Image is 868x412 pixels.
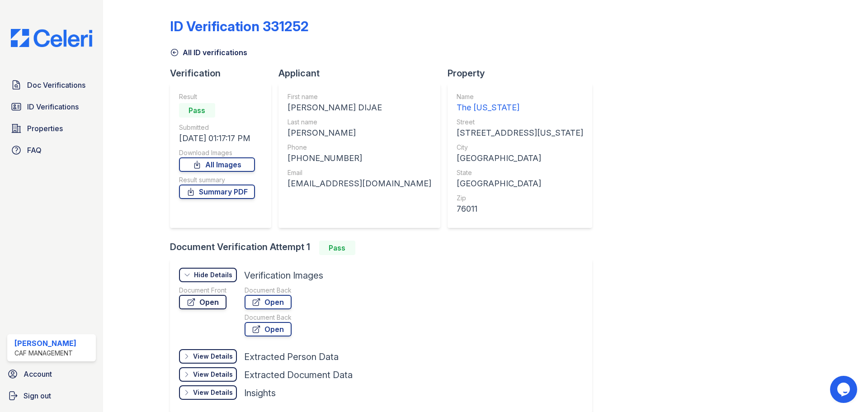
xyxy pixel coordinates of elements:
[179,157,255,172] a: All Images
[4,387,99,405] a: Sign out
[457,127,583,139] div: [STREET_ADDRESS][US_STATE]
[14,338,76,349] div: [PERSON_NAME]
[244,350,339,363] div: Extracted Person Data
[457,152,583,165] div: [GEOGRAPHIC_DATA]
[179,123,255,132] div: Submitted
[457,92,583,101] div: Name
[448,67,599,80] div: Property
[288,168,431,177] div: Email
[179,132,255,145] div: [DATE] 01:17:17 PM
[288,152,431,165] div: [PHONE_NUMBER]
[27,123,63,134] span: Properties
[24,369,52,379] span: Account
[288,92,431,101] div: First name
[4,29,99,47] img: CE_Logo_Blue-a8612792a0a2168367f1c8372b55b34899dd931a85d93a1a3d3e32e68fde9ad4.png
[245,295,292,309] a: Open
[319,241,355,255] div: Pass
[179,295,226,309] a: Open
[27,80,85,90] span: Doc Verifications
[245,286,292,295] div: Document Back
[288,118,431,127] div: Last name
[27,101,79,112] span: ID Verifications
[179,103,215,118] div: Pass
[457,177,583,190] div: [GEOGRAPHIC_DATA]
[457,203,583,215] div: 76011
[245,313,292,322] div: Document Back
[288,101,431,114] div: [PERSON_NAME] DIJAE
[170,18,309,34] div: ID Verification 331252
[288,177,431,190] div: [EMAIL_ADDRESS][DOMAIN_NAME]
[24,390,51,401] span: Sign out
[7,141,96,159] a: FAQ
[457,118,583,127] div: Street
[288,127,431,139] div: [PERSON_NAME]
[457,101,583,114] div: The [US_STATE]
[170,241,599,255] div: Document Verification Attempt 1
[457,143,583,152] div: City
[193,388,233,397] div: View Details
[244,269,323,282] div: Verification Images
[179,175,255,185] div: Result summary
[830,376,859,403] iframe: chat widget
[457,168,583,177] div: State
[244,387,276,399] div: Insights
[288,143,431,152] div: Phone
[27,145,42,156] span: FAQ
[170,47,247,58] a: All ID verifications
[179,286,226,295] div: Document Front
[457,92,583,114] a: Name The [US_STATE]
[7,119,96,137] a: Properties
[193,370,233,379] div: View Details
[179,185,255,199] a: Summary PDF
[14,349,76,358] div: CAF Management
[278,67,448,80] div: Applicant
[4,365,99,383] a: Account
[245,322,292,336] a: Open
[170,67,278,80] div: Verification
[244,369,353,381] div: Extracted Document Data
[179,148,255,157] div: Download Images
[194,270,232,279] div: Hide Details
[179,92,255,101] div: Result
[7,98,96,116] a: ID Verifications
[193,352,233,361] div: View Details
[7,76,96,94] a: Doc Verifications
[457,194,583,203] div: Zip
